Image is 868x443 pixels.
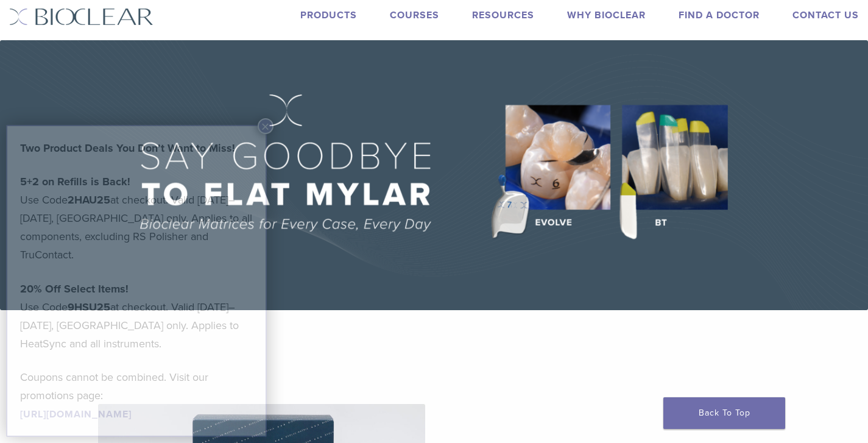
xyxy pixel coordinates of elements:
button: Close [258,118,273,134]
a: Contact Us [792,9,859,21]
strong: 9HSU25 [68,300,110,314]
a: Why Bioclear [567,9,646,21]
strong: Two Product Deals You Don’t Want to Miss! [20,141,235,155]
a: Back To Top [663,397,785,429]
a: Resources [472,9,534,21]
a: Find A Doctor [679,9,760,21]
p: Use Code at checkout. Valid [DATE]–[DATE], [GEOGRAPHIC_DATA] only. Applies to HeatSync and all in... [20,280,253,353]
img: Bioclear [9,8,153,26]
strong: 20% Off Select Items! [20,282,129,296]
strong: 5+2 on Refills is Back! [20,175,130,188]
p: Coupons cannot be combined. Visit our promotions page: [20,368,253,423]
a: Courses [390,9,439,21]
a: [URL][DOMAIN_NAME] [20,408,132,420]
strong: 2HAU25 [68,193,110,207]
a: Products [300,9,357,21]
p: Use Code at checkout. Valid [DATE]–[DATE], [GEOGRAPHIC_DATA] only. Applies to all components, exc... [20,172,253,264]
